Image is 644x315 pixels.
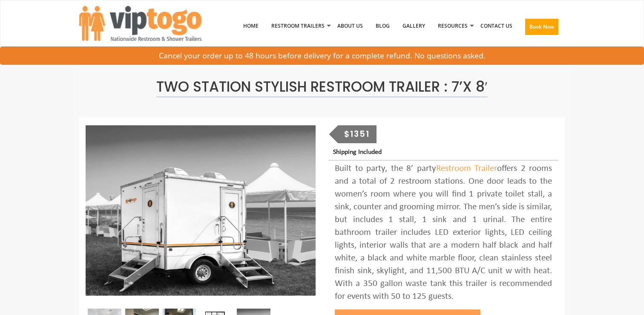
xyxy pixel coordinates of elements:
img: A mini restroom trailer with two separate stations and separate doors for males and females [86,125,316,296]
span: Two Station Stylish Restroom Trailer : 7’x 8′ [156,77,488,97]
a: Blog [369,4,396,48]
button: Book Now [525,19,558,35]
a: Contact Us [474,4,519,48]
a: Gallery [396,4,431,48]
a: About Us [331,4,369,48]
img: VIPTOGO [79,6,201,41]
a: Restroom Trailers [265,4,331,48]
a: Home [237,4,265,48]
div: $1351 [338,125,377,143]
p: Shipping Included [333,147,558,158]
div: Built to party, the 8’ party offers 2 rooms and a total of 2 restroom stations. One door leads to... [335,162,552,303]
a: Book Now [519,4,565,53]
a: Restroom Trailer [436,164,497,173]
a: Resources [431,4,474,48]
